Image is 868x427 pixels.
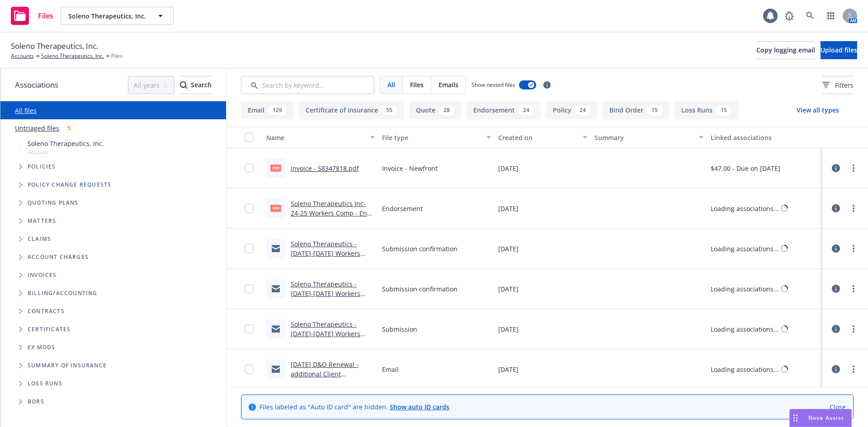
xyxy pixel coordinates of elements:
span: [DATE] [498,204,519,213]
span: Certificates [28,327,71,332]
button: Email [241,101,293,119]
span: [DATE] [498,365,519,374]
div: 129 [268,105,287,115]
span: Files [111,52,123,60]
span: Files [38,12,53,19]
span: Ex Mods [28,345,55,350]
button: Filters [822,76,854,94]
div: Created on [498,133,578,142]
button: SearchSearch [180,76,212,94]
span: Policies [28,164,56,169]
input: Toggle Row Selected [245,365,254,374]
button: File type [378,127,494,148]
div: 15 [716,105,731,115]
span: Contracts [28,309,65,314]
a: Soleno Therapeutics Inc-24-25 Workers Comp - Endt 003 Add WI.pdf [291,199,373,227]
span: [DATE] [498,164,519,173]
span: Upload files [821,46,857,54]
span: pdf [270,205,281,211]
div: Tree Example [0,137,226,284]
a: Search [801,7,819,25]
span: Filters [822,80,854,90]
div: Loading associations... [711,204,779,213]
a: Soleno Therapeutics - [DATE]-[DATE] Workers Compensation Renewal - Need By 8/8 Confirmation.msg [291,280,366,326]
div: $47.00 - Due on [DATE] [711,164,780,173]
span: [DATE] [498,284,519,294]
input: Toggle Row Selected [245,244,254,253]
svg: Search [180,81,187,89]
input: Toggle Row Selected [245,204,254,213]
div: Loading associations... [711,244,779,253]
div: Name [266,133,365,142]
button: Nova Assist [789,409,852,427]
span: [DATE] [498,244,519,253]
a: Soleno Therapeutics - [DATE]-[DATE] Workers Compensation Renewal - Need By 8/8 Confirmation.msg [291,239,366,286]
a: more [848,163,859,174]
div: 55 [382,105,397,115]
span: Filters [835,80,854,90]
span: Submission confirmation [382,284,458,294]
span: Associations [15,79,58,91]
button: Summary [591,127,707,148]
div: 15 [647,105,662,115]
span: Soleno Therapeutics, Inc. [11,40,98,52]
div: 28 [439,105,454,115]
a: Show auto ID cards [390,403,449,411]
div: Folder Tree Example [0,284,226,411]
div: 24 [519,105,534,115]
a: All files [15,106,37,115]
button: Quote [409,101,461,119]
input: Toggle Row Selected [245,324,254,333]
span: Submission confirmation [382,244,458,253]
div: File type [382,133,481,142]
span: Loss Runs [28,381,62,386]
input: Search by keyword... [241,76,374,94]
span: Policy change requests [28,182,111,188]
span: Billing/Accounting [28,291,98,296]
span: Soleno Therapeutics, Inc. [68,11,146,21]
a: more [848,324,859,334]
div: 24 [575,105,590,115]
div: Summary [594,133,693,142]
a: Invoice - 58347818.pdf [291,164,359,173]
span: [DATE] [498,324,519,334]
span: Email [382,365,399,374]
div: Search [180,76,212,94]
a: more [848,243,859,254]
button: Endorsement [467,101,541,119]
span: Invoices [28,272,57,278]
button: Created on [495,127,591,148]
span: All [387,80,395,89]
a: Soleno Therapeutics, Inc. [41,52,104,60]
div: Loading associations... [711,365,779,374]
button: Name [263,127,378,148]
span: Files [410,80,424,89]
button: Bind Order [603,101,669,119]
a: more [848,203,859,214]
a: Report a Bug [780,7,798,25]
a: [DATE] D&O Renewal - additional Client contact.msg [291,360,359,388]
div: Loading associations... [711,284,779,294]
button: Certificate of insurance [299,101,404,119]
a: Switch app [822,7,840,25]
span: Account [28,148,104,156]
button: Upload files [821,41,857,59]
div: Drag to move [790,409,801,427]
span: Soleno Therapeutics, Inc. [28,139,104,148]
button: Linked associations [707,127,823,148]
span: Emails [439,80,458,89]
button: Copy logging email [756,41,815,59]
input: Select all [245,133,254,142]
span: Nova Assist [808,414,844,422]
span: Files labeled as "Auto ID card" are hidden. [259,402,449,412]
span: Endorsement [382,204,423,213]
span: Submission [382,324,417,334]
a: Files [7,3,57,28]
div: Loading associations... [711,324,779,334]
span: pdf [270,164,281,171]
span: Claims [28,236,51,242]
a: Untriaged files [15,123,59,133]
input: Toggle Row Selected [245,164,254,173]
span: BORs [28,399,44,404]
span: Invoice - Newfront [382,164,438,173]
